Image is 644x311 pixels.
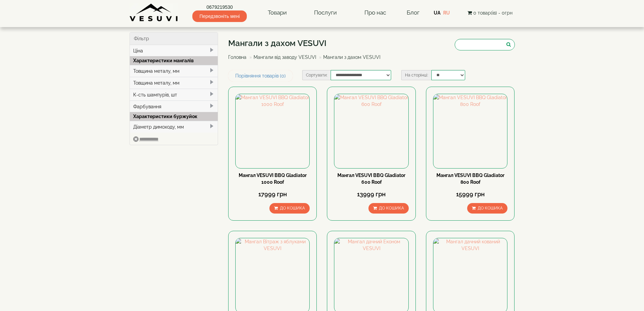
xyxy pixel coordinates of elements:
[130,32,218,45] div: Фільтр
[401,70,431,80] label: На сторінці:
[433,94,507,168] img: Мангал VESUVI BBQ Gladiator 800 Roof
[236,94,309,168] img: Мангал VESUVI BBQ Gladiator 1000 Roof
[228,70,293,82] a: Порівняння товарів (0)
[368,203,409,214] button: До кошика
[407,9,420,16] a: Блог
[467,203,507,214] button: До кошика
[192,4,247,10] a: 0679219530
[129,3,178,22] img: Завод VESUVI
[478,206,503,210] span: До кошика
[130,56,218,65] div: Характеристики мангалів
[130,65,218,77] div: Товщина металу, мм
[235,190,310,199] div: 17999 грн
[228,54,246,60] a: Головна
[302,70,331,80] label: Сортувати:
[239,173,307,185] a: Мангал VESUVI BBQ Gladiator 1000 Roof
[473,10,512,16] span: 0 товар(ів) - 0грн
[254,54,316,60] a: Мангали від заводу VESUVI
[334,94,408,168] img: Мангал VESUVI BBQ Gladiator 600 Roof
[434,10,440,16] a: UA
[337,173,405,185] a: Мангал VESUVI BBQ Gladiator 600 Roof
[433,190,507,199] div: 15999 грн
[130,121,218,133] div: Діаметр димоходу, мм
[130,45,218,57] div: Ціна
[466,9,515,17] button: 0 товар(ів) - 0грн
[334,190,408,199] div: 13999 грн
[130,89,218,101] div: К-сть шампурів, шт
[261,5,293,21] a: Товари
[379,206,404,210] span: До кошика
[130,101,218,112] div: Фарбування
[130,77,218,89] div: Товщина металу, мм
[280,206,305,210] span: До кошика
[307,5,343,21] a: Послуги
[269,203,310,214] button: До кошика
[436,173,504,185] a: Мангал VESUVI BBQ Gladiator 800 Roof
[192,10,247,22] span: Передзвоніть мені
[317,54,380,61] li: Мангали з дахом VESUVI
[443,10,450,16] a: RU
[358,5,393,21] a: Про нас
[228,39,385,48] h1: Мангали з дахом VESUVI
[130,112,218,121] div: Характеристики буржуйок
